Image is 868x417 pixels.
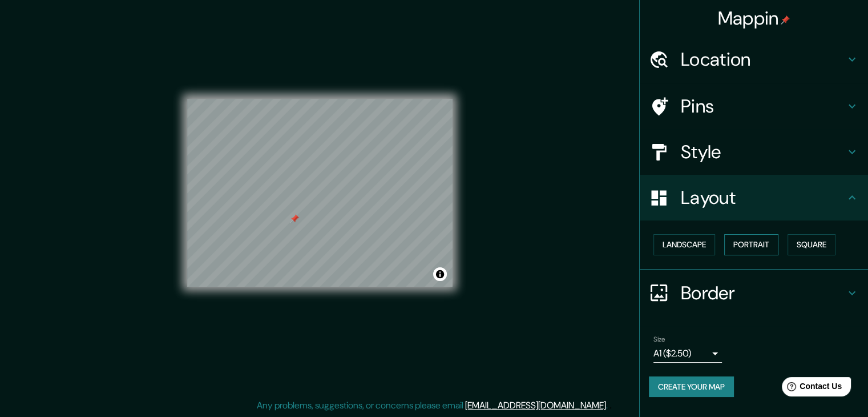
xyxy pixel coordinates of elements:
div: Location [640,37,868,82]
h4: Pins [681,95,845,118]
button: Toggle attribution [433,267,447,281]
img: pin-icon.png [781,15,790,25]
div: Layout [640,175,868,220]
h4: Border [681,282,845,304]
div: . [608,399,609,412]
button: Square [788,234,835,255]
label: Size [653,334,665,344]
h4: Location [681,48,845,71]
h4: Layout [681,186,845,209]
button: Portrait [724,234,778,255]
canvas: Map [187,99,453,287]
iframe: Help widget launcher [766,372,855,404]
div: A1 ($2.50) [653,344,722,363]
button: Create your map [649,376,734,398]
div: . [609,399,612,412]
div: Pins [640,83,868,129]
a: [EMAIL_ADDRESS][DOMAIN_NAME] [465,399,606,411]
h4: Style [681,141,845,163]
p: Any problems, suggestions, or concerns please email . [257,399,608,412]
div: Style [640,129,868,175]
h4: Mappin [718,7,790,30]
button: Landscape [653,234,715,255]
div: Border [640,270,868,316]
